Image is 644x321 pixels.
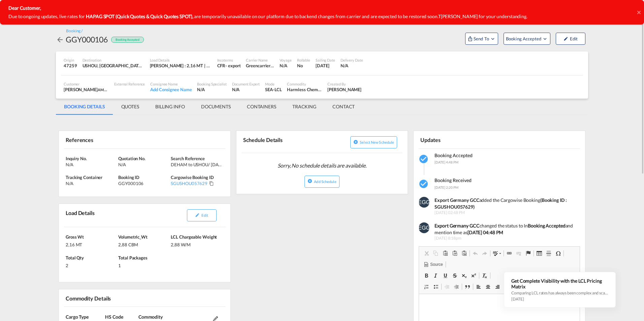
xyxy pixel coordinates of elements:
div: Voyage [280,58,291,63]
md-icon: Click to Copy [209,181,214,186]
a: Undo (Ctrl+Z) [471,249,480,258]
div: Origin [64,58,77,63]
a: Decrease Indent [442,282,452,291]
md-icon: icon-pencil [195,213,200,217]
a: Table [535,249,544,258]
div: Sailing Date [316,58,335,63]
div: Updates [419,134,498,145]
span: Inquiry No. [66,156,87,161]
a: Insert Special Character [553,249,563,258]
img: EUeHj4AAAAAElFTkSuQmCC [419,222,429,233]
span: Booking Received [434,177,472,183]
span: AMA FREIGHT AGENCY GMBH [98,87,149,92]
b: Booking Accepted [528,223,565,228]
div: References [64,134,143,145]
div: DEHAM to USHOU/ 17 September, 2025 [171,162,222,168]
a: Align Left [474,282,483,291]
md-tab-item: TRACKING [284,99,324,115]
span: HS Code [105,314,123,320]
a: Unlink [514,249,523,258]
span: LCL Chargeable Weight [171,234,217,240]
div: changed the status to In and mention time as [434,222,575,236]
div: Delivery Date [341,58,363,63]
span: Send To [473,35,490,42]
div: 2,88 W/M [171,240,222,248]
div: GGY000106 [66,34,108,45]
div: CFR [217,63,226,69]
div: GGY000106 [118,180,169,186]
a: Insert/Remove Bulleted List [431,282,441,291]
a: Paste (Ctrl+V) [441,249,450,258]
div: 1 [118,261,169,269]
span: [DATE] 2:20 PM [434,185,458,189]
span: Cargowise Booking ID [171,175,214,180]
div: No [297,63,310,69]
span: Quotation No. [118,156,146,161]
span: Add Schedule [314,179,336,184]
a: Cut (Ctrl+X) [422,249,431,258]
button: icon-pencilEdit [187,209,217,221]
a: Link (Ctrl+K) [505,249,514,258]
div: Henning Schröder [327,86,361,93]
div: Customer [64,81,109,86]
div: Incoterms [217,58,241,63]
b: [DATE] 04:48 PM [468,229,504,235]
span: Gross Wt [66,234,84,240]
div: Booking / [66,28,83,34]
div: N/A [232,86,260,93]
span: Select new schedule [360,140,394,144]
div: Created By [327,81,361,86]
span: Volumetric_Wt [118,234,148,240]
div: Carrier Name [246,58,274,63]
a: Italic (Ctrl+I) [431,271,441,280]
div: 2,88 CBM [118,240,169,248]
div: 47259 [64,63,77,69]
span: Total Packages [118,255,148,260]
a: Spell Check As You Type [491,249,503,258]
div: Document Expert [232,81,260,86]
a: Underline (Ctrl+U) [441,271,450,280]
button: Open demo menu [504,33,550,45]
md-tab-item: BOOKING DETAILS [56,99,113,115]
span: Search Reference [171,156,204,161]
div: Schedule Details [241,134,321,150]
div: Load Details [64,207,97,224]
span: Tracking Container [66,175,102,180]
div: Mode [265,81,282,86]
span: [DATE] 02:48 PM [434,210,575,216]
div: SEA-LCL [265,86,282,93]
span: Booking Accepted [434,152,473,158]
div: - export [225,63,240,69]
div: N/A [197,86,226,93]
div: SGUSHOU057629 [171,180,207,186]
span: Sorry, No schedule details are available. [275,159,369,172]
a: Insert/Remove Numbered List [422,282,431,291]
a: Increase Indent [452,282,461,291]
div: icon-arrow-left [56,34,66,45]
b: Export Germany GCC [434,223,479,228]
a: Center [483,282,493,291]
span: Edit [201,213,208,217]
div: Booking Accepted [111,37,143,43]
button: icon-plus-circleSelect new schedule [350,136,397,148]
div: Destination [83,58,144,63]
div: Greencarrier Consolidators [246,63,274,69]
div: External Reference [114,81,145,86]
span: [DATE] 4:48 PM [434,160,458,164]
a: Align Right [493,282,502,291]
a: Anchor [523,249,533,258]
a: Subscript [459,271,469,280]
img: EUeHj4AAAAAElFTkSuQmCC [419,197,429,208]
div: USHOU, Houston, TX, United States, North America, Americas [83,63,144,69]
a: Copy (Ctrl+C) [431,249,441,258]
div: 17 Sep 2025 [316,63,335,69]
md-tab-item: BILLING INFO [147,99,193,115]
md-icon: icon-checkbox-marked-circle [419,179,429,189]
span: [DATE] 8:18pm [434,236,575,241]
span: Booking ID [118,175,139,180]
a: Bold (Ctrl+B) [422,271,431,280]
a: Block Quote [463,282,472,291]
md-icon: icon-arrow-left [56,36,64,44]
div: Harmless Chemicals [287,86,322,93]
div: added the Cargowise Booking [434,197,575,210]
